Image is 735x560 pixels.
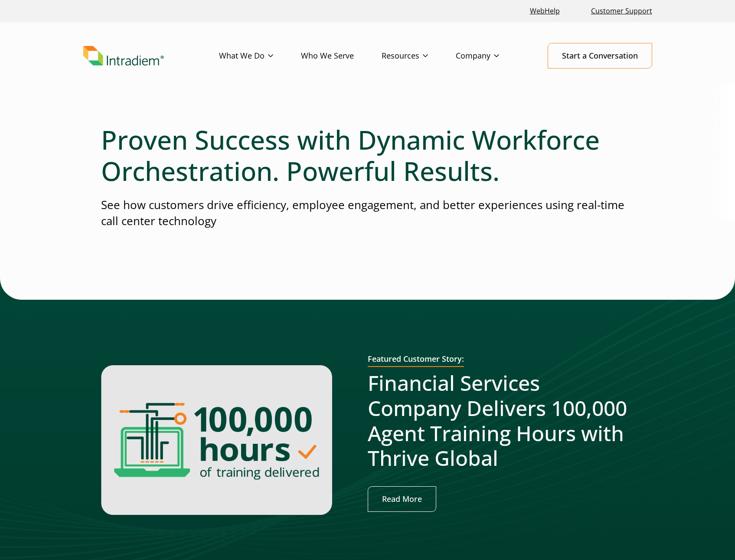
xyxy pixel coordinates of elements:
[368,486,436,512] a: Read More
[83,46,164,66] img: Intradiem
[101,124,634,187] h1: Proven Success with Dynamic Workforce Orchestration. Powerful Results.
[83,46,219,66] a: Link to homepage of Intradiem
[548,43,652,69] a: Start a Conversation
[368,354,464,367] h2: Featured Customer Story:
[456,43,527,69] a: Company
[368,370,634,470] h2: Financial Services Company Delivers 100,000 Agent Training Hours with Thrive Global
[588,2,656,20] a: Customer Support
[219,43,301,69] a: What We Do
[301,43,382,69] a: Who We Serve
[101,197,634,229] p: See how customers drive efficiency, employee engagement, and better experiences using real-time c...
[526,2,563,20] a: Link opens in a new window
[382,43,456,69] a: Resources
